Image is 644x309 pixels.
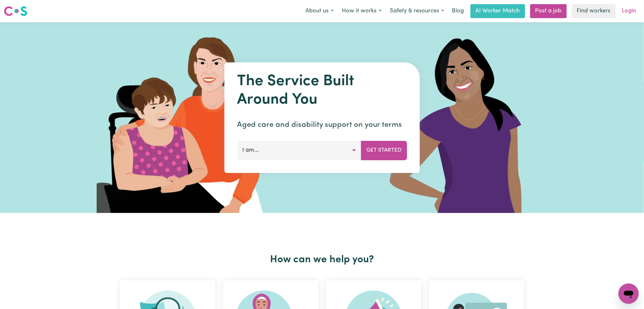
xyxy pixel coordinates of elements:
img: Careseekers logo [4,5,27,17]
a: Blog [448,4,468,18]
a: Careseekers logo [4,4,27,18]
a: Login [618,4,640,18]
button: How it works [338,4,386,18]
h1: The Service Built Around You [237,72,407,109]
a: Find workers [572,4,616,18]
button: Safety & resources [386,4,448,18]
iframe: Button to launch messaging window [619,284,639,304]
button: About us [301,4,338,18]
button: I am... [237,141,361,160]
button: Get Started [361,141,407,160]
h2: How can we help you? [116,254,528,266]
a: AI Worker Match [471,4,525,18]
p: Aged care and disability support on your terms [237,119,407,131]
a: Post a job [530,4,567,18]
